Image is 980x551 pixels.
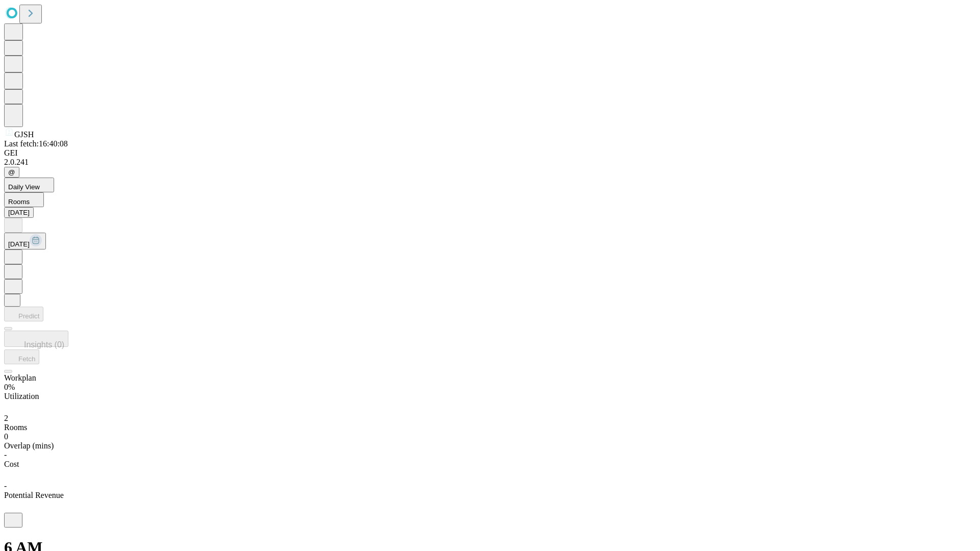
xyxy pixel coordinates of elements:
button: [DATE] [4,233,46,249]
span: Workplan [4,373,36,382]
span: Last fetch: 16:40:08 [4,139,68,148]
span: - [4,482,7,490]
button: Rooms [4,192,44,207]
span: Overlap (mins) [4,441,54,450]
div: 2.0.241 [4,158,976,167]
span: Utilization [4,392,39,400]
span: @ [8,168,15,176]
button: Insights (0) [4,331,68,347]
span: 0 [4,432,8,441]
span: Insights (0) [24,340,64,349]
span: Rooms [8,198,30,206]
button: [DATE] [4,207,34,218]
span: 0% [4,383,15,391]
div: GEI [4,148,976,158]
span: - [4,450,7,459]
button: @ [4,167,19,178]
span: 2 [4,414,8,422]
span: GJSH [14,130,34,139]
span: Rooms [4,423,27,432]
span: Potential Revenue [4,491,64,499]
button: Daily View [4,178,54,192]
span: Daily View [8,183,40,191]
button: Predict [4,307,43,321]
button: Fetch [4,349,39,364]
span: Cost [4,460,19,468]
span: [DATE] [8,240,30,248]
